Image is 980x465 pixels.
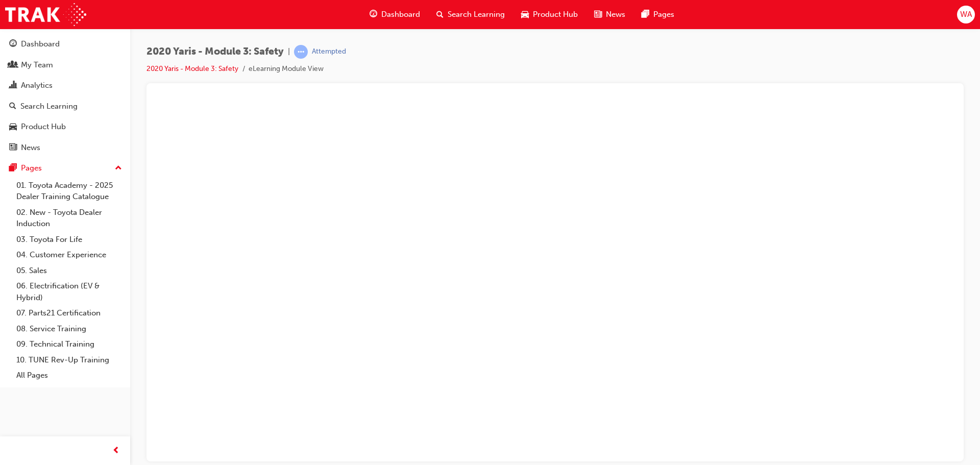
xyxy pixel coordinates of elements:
span: pages-icon [9,164,17,173]
div: Search Learning [20,101,78,112]
a: All Pages [12,368,126,383]
a: 05. Sales [12,263,126,279]
a: car-iconProduct Hub [513,4,586,25]
li: eLearning Module View [249,63,324,75]
span: | [288,46,290,58]
a: news-iconNews [586,4,633,25]
span: Product Hub [533,9,578,20]
span: guage-icon [9,40,17,49]
a: pages-iconPages [633,4,682,25]
span: up-icon [115,162,122,175]
div: My Team [21,59,53,71]
a: 2020 Yaris - Module 3: Safety [146,64,238,73]
span: learningRecordVerb_ATTEMPT-icon [294,45,308,59]
a: 06. Electrification (EV & Hybrid) [12,278,126,305]
a: guage-iconDashboard [361,4,428,25]
a: 10. TUNE Rev-Up Training [12,352,126,368]
a: Product Hub [4,117,126,136]
div: Attempted [312,47,346,57]
a: 01. Toyota Academy - 2025 Dealer Training Catalogue [12,178,126,205]
a: News [4,138,126,157]
span: guage-icon [370,8,377,21]
a: 03. Toyota For Life [12,232,126,248]
a: 02. New - Toyota Dealer Induction [12,205,126,232]
button: Pages [4,159,126,178]
a: 08. Service Training [12,321,126,337]
div: Pages [21,162,42,174]
span: 2020 Yaris - Module 3: Safety [146,46,284,58]
span: people-icon [9,61,17,70]
span: search-icon [436,8,444,21]
span: WA [960,9,972,20]
span: chart-icon [9,81,17,90]
span: prev-icon [112,445,120,457]
a: search-iconSearch Learning [428,4,513,25]
div: News [21,142,40,154]
a: Analytics [4,76,126,95]
span: news-icon [594,8,602,21]
button: WA [957,6,975,23]
span: Search Learning [448,9,505,20]
a: My Team [4,56,126,75]
button: DashboardMy TeamAnalyticsSearch LearningProduct HubNews [4,33,126,159]
span: search-icon [9,102,16,111]
div: Dashboard [21,38,60,50]
span: car-icon [9,123,17,132]
a: Search Learning [4,97,126,116]
a: 07. Parts21 Certification [12,305,126,321]
span: pages-icon [642,8,649,21]
span: Pages [653,9,674,20]
span: Dashboard [381,9,420,20]
span: News [606,9,625,20]
div: Product Hub [21,121,66,133]
div: Analytics [21,80,53,91]
a: Dashboard [4,35,126,54]
span: news-icon [9,143,17,153]
span: car-icon [521,8,529,21]
img: Trak [5,3,86,26]
a: 04. Customer Experience [12,247,126,263]
a: 09. Technical Training [12,336,126,352]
